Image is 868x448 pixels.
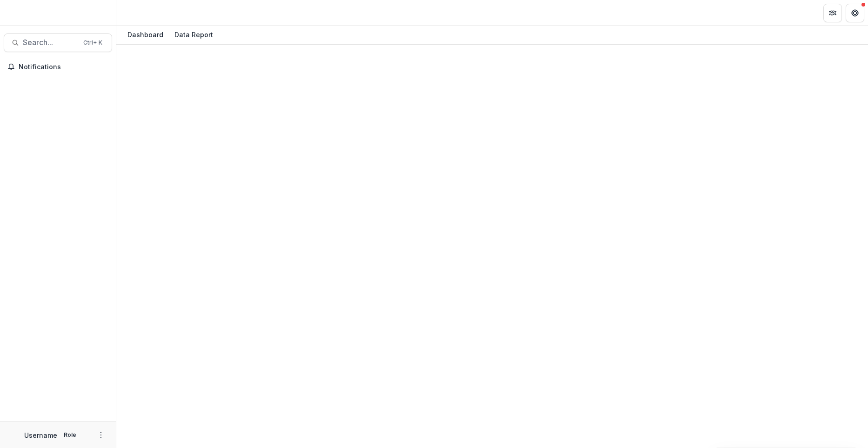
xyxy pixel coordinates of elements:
[4,59,112,74] button: Notifications
[61,431,79,439] p: Role
[4,33,112,52] button: Search...
[24,430,57,440] p: Username
[124,26,167,44] a: Dashboard
[846,4,864,22] button: Get Help
[23,38,78,47] span: Search...
[171,28,217,41] div: Data Report
[124,28,167,41] div: Dashboard
[81,38,104,48] div: Ctrl + K
[19,63,108,71] span: Notifications
[95,429,107,441] button: More
[171,26,217,44] a: Data Report
[823,4,842,22] button: Partners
